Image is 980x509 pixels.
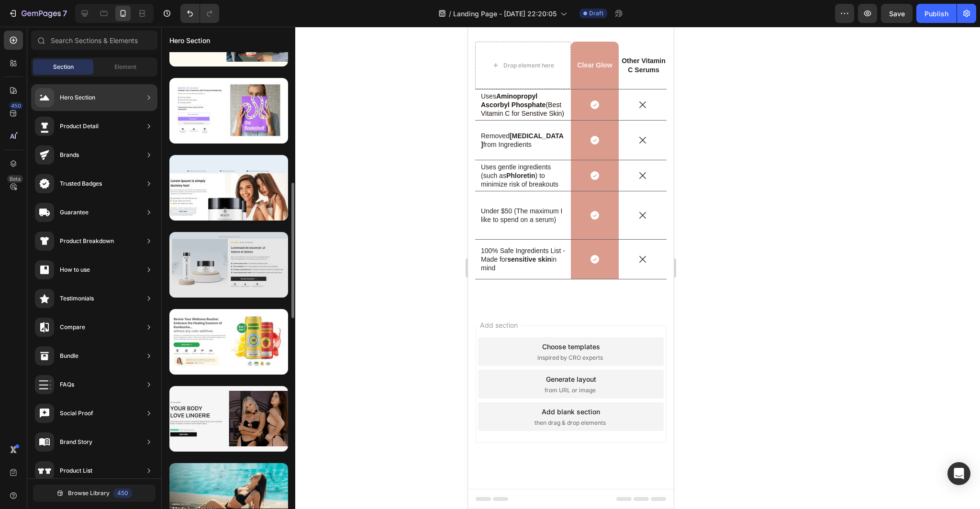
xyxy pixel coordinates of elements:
button: 7 [4,4,71,23]
div: Publish [924,9,948,19]
div: FAQs [60,380,74,389]
div: Testimonials [60,294,94,303]
div: Hero Section [60,93,95,102]
input: Search Sections & Elements [31,31,157,50]
span: Element [114,63,136,71]
div: 450 [9,102,23,110]
span: Save [889,10,905,18]
div: Trusted Badges [60,179,102,188]
div: How to use [60,265,90,275]
button: Publish [916,4,957,23]
div: Brands [60,150,79,160]
div: Product List [60,466,92,476]
div: Compare [60,322,85,332]
span: Landing Page - [DATE] 22:20:05 [453,9,557,19]
div: Beta [7,175,23,183]
div: Open Intercom Messenger [947,462,970,485]
div: Undo/Redo [180,4,219,23]
iframe: Design area [468,27,674,509]
div: Bundle [60,351,78,361]
div: Product Breakdown [60,236,114,246]
div: Social Proof [60,409,93,418]
div: Brand Story [60,437,92,447]
div: Product Detail [60,122,99,131]
button: Browse Library450 [33,485,156,502]
span: Draft [589,9,603,18]
div: Guarantee [60,208,89,217]
div: 450 [113,488,132,498]
p: 7 [63,8,67,19]
span: / [449,9,451,19]
span: Browse Library [68,489,110,498]
button: Save [881,4,913,23]
span: Section [53,63,74,71]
